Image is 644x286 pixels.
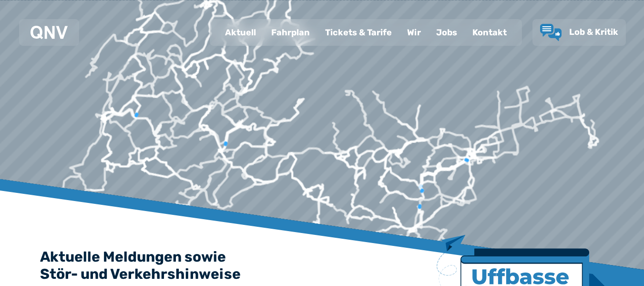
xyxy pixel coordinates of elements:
a: QNV Logo [31,23,68,42]
img: QNV Logo [31,26,68,39]
a: Tickets & Tarife [317,20,399,45]
span: Lob & Kritik [569,27,618,37]
a: Jobs [429,20,465,45]
h2: Aktuelle Meldungen sowie Stör- und Verkehrshinweise [40,248,604,283]
a: Aktuell [217,20,264,45]
a: Wir [399,20,429,45]
a: Fahrplan [264,20,317,45]
a: Kontakt [465,20,514,45]
a: Lob & Kritik [540,24,618,41]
